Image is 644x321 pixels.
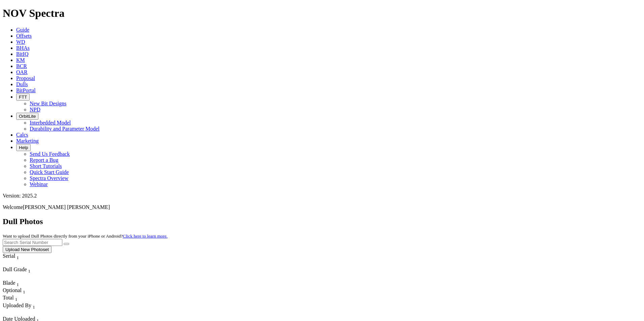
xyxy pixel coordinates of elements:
div: Sort None [3,287,26,295]
div: Dull Grade Sort None [3,266,50,274]
a: Send Us Feedback [30,151,70,157]
div: Version: 2025.2 [3,193,641,199]
small: Want to upload Dull Photos directly from your iPhone or Android? [3,234,167,239]
button: FTT [16,94,30,101]
span: Sort None [33,302,35,308]
span: Total [3,295,14,300]
sub: 1 [17,282,19,287]
a: Dulls [16,81,28,87]
a: BCR [16,63,27,69]
a: BitIQ [16,51,28,57]
div: Column Menu [3,260,31,266]
span: Optional [3,287,22,293]
div: Uploaded By Sort None [3,302,66,310]
div: Column Menu [3,274,50,280]
span: FTT [19,95,27,100]
div: Column Menu [3,310,66,316]
a: Proposal [16,75,35,81]
sub: 1 [33,305,35,310]
div: Sort None [3,280,26,287]
a: Short Tutorials [30,163,62,169]
a: WD [16,39,25,45]
a: Quick Start Guide [30,169,69,175]
span: Sort None [28,266,31,272]
span: Dull Grade [3,266,27,272]
span: [PERSON_NAME] [PERSON_NAME] [23,204,110,210]
button: Upload New Photoset [3,246,52,253]
input: Search Serial Number [3,239,62,246]
sub: 1 [28,269,31,274]
button: OrbitLite [16,113,38,120]
sub: 1 [23,289,25,294]
a: KM [16,57,25,63]
a: Spectra Overview [30,175,68,181]
span: Sort None [23,287,25,293]
a: Durability and Parameter Model [30,126,100,132]
a: Calcs [16,132,28,138]
span: Serial [3,253,15,259]
a: Marketing [16,138,39,144]
a: BHAs [16,45,30,51]
div: Sort None [3,253,31,266]
span: Sort None [17,253,19,259]
button: Help [16,144,31,151]
a: Interbedded Model [30,120,71,126]
a: NPD [30,107,40,112]
div: Blade Sort None [3,280,26,287]
span: Uploaded By [3,302,31,308]
a: Click here to learn more. [123,234,168,239]
span: OrbitLite [19,114,36,119]
h2: Dull Photos [3,217,641,226]
sub: 1 [15,297,18,302]
span: Sort None [17,280,19,286]
a: Offsets [16,33,32,39]
a: BitPortal [16,87,36,93]
h1: NOV Spectra [3,7,641,20]
div: Optional Sort None [3,287,26,295]
div: Serial Sort None [3,253,31,260]
div: Sort None [3,295,26,302]
a: New Bit Designs [30,101,66,106]
a: Report a Bug [30,157,58,163]
div: Sort None [3,266,50,280]
a: Webinar [30,181,48,187]
a: Guide [16,27,29,33]
a: OAR [16,69,28,75]
div: Total Sort None [3,295,26,302]
span: Sort None [15,295,18,300]
div: Sort None [3,302,66,316]
span: Blade [3,280,15,286]
sub: 1 [17,255,19,260]
span: Help [19,145,28,150]
p: Welcome [3,204,641,210]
